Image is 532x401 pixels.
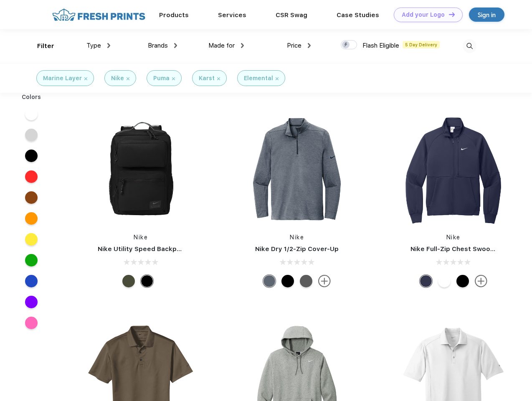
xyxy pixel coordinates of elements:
a: Sign in [469,8,504,22]
span: Type [86,42,101,49]
div: Sign in [478,10,496,20]
img: func=resize&h=266 [85,114,196,225]
div: Nike [111,74,124,83]
div: Karst [199,74,215,83]
img: func=resize&h=266 [241,114,352,225]
div: Midnight Navy [420,275,432,287]
img: filter_cancel.svg [127,77,129,80]
img: dropdown.png [174,43,177,48]
img: filter_cancel.svg [172,77,175,80]
img: dropdown.png [241,43,244,48]
div: Navy Heather [263,275,276,287]
a: Products [159,11,189,19]
span: 5 Day Delivery [403,41,440,48]
div: Cargo Khaki [122,275,135,287]
img: filter_cancel.svg [276,77,279,80]
img: desktop_search.svg [463,39,476,53]
img: filter_cancel.svg [217,77,220,80]
img: func=resize&h=266 [398,114,509,225]
div: Add your Logo [402,11,445,18]
a: Nike Dry 1/2-Zip Cover-Up [255,245,339,253]
div: Black [456,275,469,287]
img: more.svg [318,275,331,287]
span: Flash Eligible [362,42,399,49]
div: Elemental [244,74,273,83]
div: Filter [37,41,54,51]
img: dropdown.png [107,43,110,48]
span: Made for [208,42,235,49]
div: Black [141,275,153,287]
a: CSR Swag [276,11,307,19]
img: fo%20logo%202.webp [50,8,148,22]
a: Nike [134,234,148,241]
div: Marine Layer [43,74,82,83]
a: Services [218,11,246,19]
img: more.svg [475,275,487,287]
div: Black Heather [300,275,312,287]
div: Colors [15,93,48,102]
div: Black [281,275,294,287]
img: DT [449,12,455,17]
a: Nike Utility Speed Backpack [98,245,188,253]
img: filter_cancel.svg [84,77,87,80]
div: Puma [153,74,170,83]
img: dropdown.png [308,43,311,48]
div: White [438,275,451,287]
a: Nike [446,234,461,241]
span: Price [287,42,301,49]
span: Brands [148,42,168,49]
a: Nike Full-Zip Chest Swoosh Jacket [410,245,522,253]
a: Nike [290,234,304,241]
